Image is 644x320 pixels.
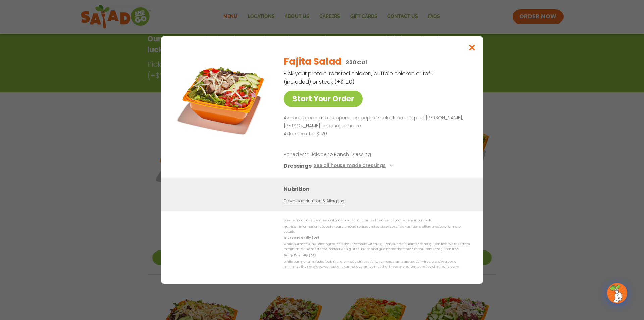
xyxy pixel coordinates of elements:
[314,162,395,170] button: See all house made dressings
[461,36,483,59] button: Close modal
[284,55,342,69] h2: Fajita Salad
[284,91,363,107] a: Start Your Order
[284,130,467,138] p: Add steak for $1.20
[284,259,470,269] p: While our menu includes foods that are made without dairy, our restaurants are not dairy free. We...
[284,236,319,240] strong: Gluten Friendly (GF)
[284,224,470,235] p: Nutrition information is based on our standard recipes and portion sizes. Click Nutrition & Aller...
[284,114,467,130] p: Avocado, poblano peppers, red peppers, black beans, pico [PERSON_NAME], [PERSON_NAME] cheese, rom...
[284,69,435,86] p: Pick your protein: roasted chicken, buffalo chicken or tofu (included) or steak (+$1.20)
[284,185,473,193] h3: Nutrition
[284,218,470,223] p: We are not an allergen free facility and cannot guarantee the absence of allergens in our foods.
[284,151,408,158] p: Paired with Jalapeno Ranch Dressing
[346,58,367,67] p: 330 Cal
[176,50,270,144] img: Featured product photo for Fajita Salad
[608,284,627,303] img: wpChatIcon
[284,198,344,204] a: Download Nutrition & Allergens
[284,242,470,252] p: While our menu includes ingredients that are made without gluten, our restaurants are not gluten ...
[284,253,315,257] strong: Dairy Friendly (DF)
[284,162,312,170] h3: Dressings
